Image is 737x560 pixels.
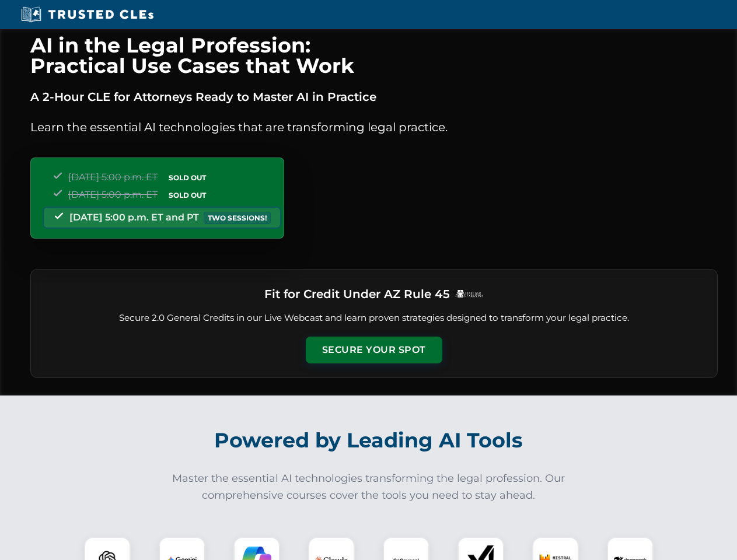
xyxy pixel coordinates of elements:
[18,6,157,23] img: Trusted CLEs
[30,35,718,76] h1: AI in the Legal Profession: Practical Use Cases that Work
[306,337,442,363] button: Secure Your Spot
[68,189,158,200] span: [DATE] 5:00 p.m. ET
[30,87,718,106] p: A 2-Hour CLE for Attorneys Ready to Master AI in Practice
[68,171,158,183] span: [DATE] 5:00 p.m. ET
[165,189,210,201] span: SOLD OUT
[455,289,484,298] img: Logo
[264,283,450,304] h3: Fit for Credit Under AZ Rule 45
[165,171,210,184] span: SOLD OUT
[165,470,573,504] p: Master the essential AI technologies transforming the legal profession. Our comprehensive courses...
[30,118,718,136] p: Learn the essential AI technologies that are transforming legal practice.
[46,420,692,461] h2: Powered by Leading AI Tools
[45,311,703,325] p: Secure 2.0 General Credits in our Live Webcast and learn proven strategies designed to transform ...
